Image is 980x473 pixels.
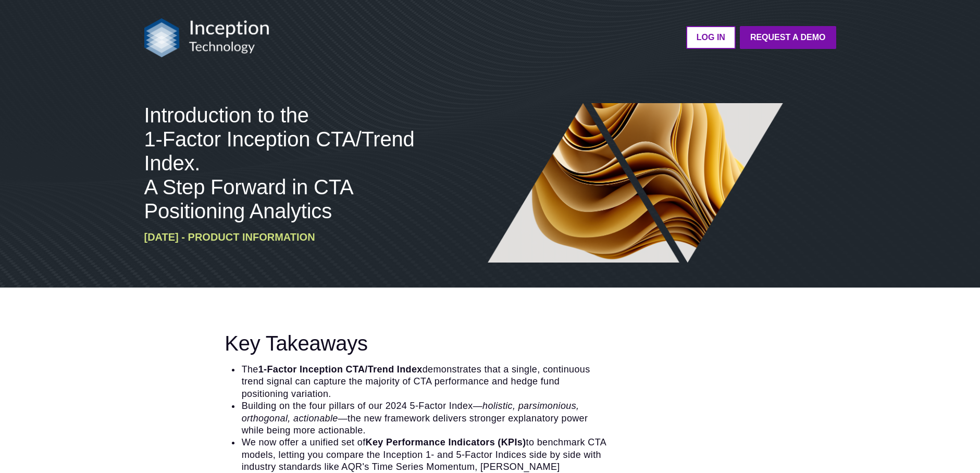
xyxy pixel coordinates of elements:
span: Introduction to the 1-Factor Inception CTA/Trend Index. A Step Forward in CTA Positioning Analytics [144,104,415,222]
li: Building on the four pillars of our 2024 5-Factor Index the new framework delivers stronger expla... [241,400,607,437]
li: The demonstrates that a single, continuous trend signal can capture the majority of CTA performan... [241,364,607,400]
strong: LOG IN [697,33,725,42]
strong: Request a Demo [750,33,826,42]
h3: Key Takeaways [225,331,607,355]
a: LOG IN [686,26,736,49]
a: Request a Demo [740,26,836,49]
h6: [DATE] - Product Information [144,231,428,243]
strong: 1-Factor Inception CTA/Trend Index [258,364,423,375]
i: —holistic, parsimonious, orthogonal, actionable— [242,401,579,423]
strong: Key Performance Indicators (KPIs) [366,437,526,447]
